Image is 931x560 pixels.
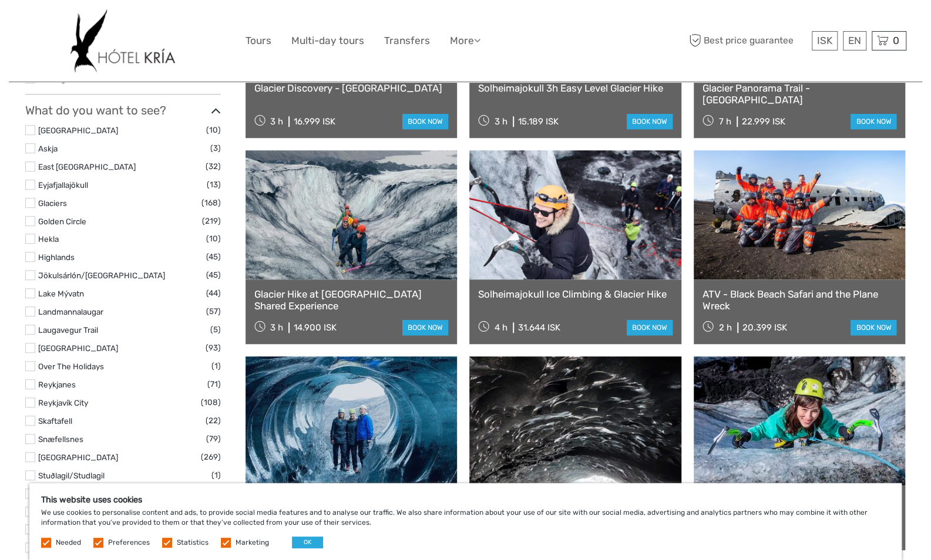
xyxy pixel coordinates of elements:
[206,286,221,300] span: (44)
[246,32,271,49] a: Tours
[38,74,66,83] a: Walking
[851,320,896,335] a: book now
[38,380,76,389] a: Reykjanes
[206,160,221,173] span: (32)
[206,341,221,355] span: (93)
[38,362,104,371] a: Over The Holidays
[742,116,785,127] div: 22.999 ISK
[686,31,809,50] span: Best price guarantee
[207,178,221,191] span: (13)
[29,483,902,560] div: We use cookies to personalise content and ads, to provide social media features and to analyse ou...
[891,35,901,46] span: 0
[25,103,221,117] h3: What do you want to see?
[38,289,84,298] a: Lake Mývatn
[211,468,221,482] span: (1)
[38,453,118,462] a: [GEOGRAPHIC_DATA]
[38,416,72,426] a: Skaftafell
[211,359,221,373] span: (1)
[270,322,283,333] span: 3 h
[108,538,150,548] label: Preferences
[16,21,133,30] p: We're away right now. Please check back later!
[703,82,897,106] a: Glacier Panorama Trail - [GEOGRAPHIC_DATA]
[206,414,221,427] span: (22)
[38,180,88,190] a: Eyjafjallajökull
[817,35,832,46] span: ISK
[495,116,507,127] span: 3 h
[135,18,149,32] button: Open LiveChat chat widget
[719,322,732,333] span: 2 h
[719,116,731,127] span: 7 h
[495,322,507,333] span: 4 h
[206,305,221,318] span: (57)
[206,123,221,137] span: (10)
[201,396,221,409] span: (108)
[38,307,103,316] a: Landmannalaugar
[254,288,449,312] a: Glacier Hike at [GEOGRAPHIC_DATA] Shared Experience
[627,114,673,129] a: book now
[38,434,83,444] a: Snæfellsnes
[703,288,897,312] a: ATV - Black Beach Safari and the Plane Wreck
[210,323,221,336] span: (5)
[206,250,221,264] span: (45)
[38,271,165,280] a: Jökulsárlón/[GEOGRAPHIC_DATA]
[206,268,221,282] span: (45)
[450,32,480,49] a: More
[742,322,787,333] div: 20.399 ISK
[201,450,221,464] span: (269)
[627,320,673,335] a: book now
[518,322,560,333] div: 31.644 ISK
[294,116,335,127] div: 16.999 ISK
[291,32,364,49] a: Multi-day tours
[236,538,269,548] label: Marketing
[202,214,221,228] span: (219)
[478,288,673,300] a: Solheimajokull Ice Climbing & Glacier Hike
[201,196,221,210] span: (168)
[843,31,866,50] div: EN
[56,538,81,548] label: Needed
[292,537,323,548] button: OK
[38,252,75,262] a: Highlands
[38,126,118,135] a: [GEOGRAPHIC_DATA]
[402,114,448,129] a: book now
[270,116,283,127] span: 3 h
[177,538,209,548] label: Statistics
[384,32,430,49] a: Transfers
[206,432,221,446] span: (79)
[38,198,67,208] a: Glaciers
[518,116,559,127] div: 15.189 ISK
[207,377,221,391] span: (71)
[38,325,98,335] a: Laugavegur Trail
[851,114,896,129] a: book now
[41,495,890,505] h5: This website uses cookies
[402,320,448,335] a: book now
[38,471,105,480] a: Stuðlagil/Studlagil
[38,398,88,407] a: Reykjavík City
[210,141,221,155] span: (3)
[38,162,136,171] a: East [GEOGRAPHIC_DATA]
[294,322,337,333] div: 14.900 ISK
[38,217,86,226] a: Golden Circle
[38,234,59,244] a: Hekla
[38,144,58,153] a: Askja
[254,82,449,94] a: Glacier Discovery - [GEOGRAPHIC_DATA]
[70,9,174,73] img: 532-e91e591f-ac1d-45f7-9962-d0f146f45aa0_logo_big.jpg
[478,82,673,94] a: Solheimajokull 3h Easy Level Glacier Hike
[206,232,221,245] span: (10)
[38,343,118,353] a: [GEOGRAPHIC_DATA]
